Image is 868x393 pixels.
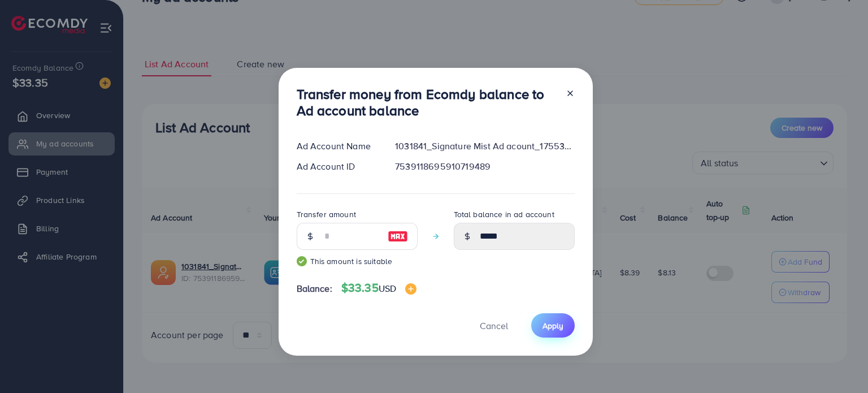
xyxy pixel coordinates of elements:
h3: Transfer money from Ecomdy balance to Ad account balance [297,86,557,119]
span: Balance: [297,282,332,295]
img: guide [297,256,307,266]
span: Cancel [480,319,508,332]
iframe: Chat [820,342,860,385]
small: This amount is suitable [297,256,418,267]
div: Ad Account ID [288,160,387,173]
span: USD [379,282,396,295]
span: Apply [542,320,563,331]
label: Total balance in ad account [454,209,554,220]
div: Ad Account Name [288,140,387,153]
div: 7539118695910719489 [386,160,583,173]
label: Transfer amount [297,209,356,220]
h4: $33.35 [341,281,416,295]
button: Cancel [466,313,522,338]
div: 1031841_Signature Mist Ad acount_1755337897240 [386,140,583,153]
img: image [405,283,416,295]
img: image [388,230,408,243]
button: Apply [531,313,575,338]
